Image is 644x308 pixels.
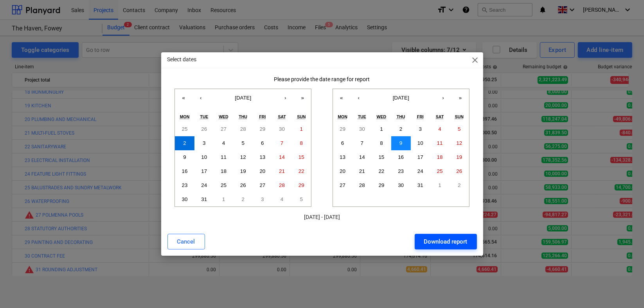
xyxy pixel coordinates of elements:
abbr: 29 October 2025 [379,182,385,188]
abbr: 5 November 2023 [300,196,303,202]
button: 3 October 2023 [194,136,214,150]
abbr: 4 November 2023 [281,196,283,202]
abbr: 18 October 2025 [437,154,443,160]
button: 13 October 2025 [333,150,353,164]
abbr: 1 October 2025 [380,126,383,132]
button: « [333,89,350,106]
abbr: 11 October 2023 [221,154,227,160]
button: 27 October 2025 [333,178,353,192]
abbr: 9 October 2023 [183,154,186,160]
abbr: 2 October 2023 [183,140,186,146]
button: 2 October 2023 [175,136,194,150]
abbr: 6 October 2023 [261,140,264,146]
button: 19 October 2025 [450,150,469,164]
abbr: 17 October 2025 [417,154,423,160]
abbr: Saturday [278,114,286,119]
button: › [277,89,294,106]
abbr: Friday [259,114,266,119]
abbr: 15 October 2025 [379,154,385,160]
button: 18 October 2025 [430,150,450,164]
abbr: 28 October 2023 [279,182,285,188]
button: 17 October 2025 [411,150,430,164]
abbr: 27 September 2023 [221,126,227,132]
abbr: 30 October 2025 [398,182,404,188]
abbr: 7 October 2025 [361,140,363,146]
button: 19 October 2023 [233,164,253,178]
abbr: 15 October 2023 [299,154,304,160]
iframe: Chat Widget [605,271,644,308]
abbr: 2 November 2025 [458,182,461,188]
button: 20 October 2023 [253,164,272,178]
abbr: 29 October 2023 [299,182,304,188]
abbr: 6 October 2025 [341,140,344,146]
abbr: 20 October 2023 [260,168,266,174]
abbr: 14 October 2023 [279,154,285,160]
button: 29 September 2023 [253,122,272,136]
button: [DATE] [367,89,435,106]
button: 29 October 2023 [291,178,311,192]
abbr: 27 October 2023 [260,182,266,188]
abbr: Tuesday [358,114,366,119]
abbr: 5 October 2023 [242,140,245,146]
abbr: 1 November 2023 [222,196,225,202]
abbr: Monday [180,114,190,119]
abbr: 8 October 2023 [300,140,303,146]
button: » [452,89,469,106]
button: 4 October 2023 [214,136,234,150]
button: Cancel [167,234,205,249]
abbr: 10 October 2023 [201,154,207,160]
button: 7 October 2023 [272,136,292,150]
button: 8 October 2023 [291,136,311,150]
abbr: 3 November 2023 [261,196,264,202]
button: 30 October 2025 [391,178,411,192]
abbr: 24 October 2025 [417,168,423,174]
button: 30 September 2025 [352,122,372,136]
abbr: 16 October 2025 [398,154,404,160]
button: 28 October 2025 [352,178,372,192]
p: Select dates [167,55,197,64]
abbr: 21 October 2025 [359,168,365,174]
button: ‹ [192,89,209,106]
abbr: Friday [417,114,424,119]
button: 2 November 2023 [233,192,253,207]
abbr: Tuesday [200,114,208,119]
abbr: Thursday [239,114,247,119]
button: [DATE] [209,89,277,106]
button: 4 November 2023 [272,192,292,207]
p: [DATE] - [DATE] [167,213,477,221]
abbr: 9 October 2025 [399,140,402,146]
button: 11 October 2025 [430,136,450,150]
button: 7 October 2025 [352,136,372,150]
span: [DATE] [235,95,251,101]
button: 24 October 2023 [194,178,214,192]
button: » [294,89,311,106]
button: 20 October 2025 [333,164,353,178]
abbr: 29 September 2023 [260,126,266,132]
abbr: 23 October 2025 [398,168,404,174]
button: 23 October 2023 [175,178,194,192]
button: 2 October 2025 [391,122,411,136]
button: 6 October 2025 [333,136,353,150]
button: 3 November 2023 [253,192,272,207]
button: 9 October 2025 [391,136,411,150]
button: 30 October 2023 [175,192,194,207]
abbr: 21 October 2023 [279,168,285,174]
div: Download report [424,237,468,247]
abbr: 10 October 2025 [417,140,423,146]
button: 23 October 2025 [391,164,411,178]
button: 1 November 2023 [214,192,234,207]
abbr: 25 October 2025 [437,168,443,174]
abbr: 20 October 2025 [340,168,345,174]
abbr: 11 October 2025 [437,140,443,146]
abbr: 22 October 2023 [299,168,304,174]
abbr: 31 October 2025 [417,182,423,188]
abbr: 25 October 2023 [221,182,227,188]
button: 27 October 2023 [253,178,272,192]
button: 29 October 2025 [372,178,391,192]
abbr: Saturday [436,114,444,119]
button: 2 November 2025 [450,178,469,192]
abbr: 30 October 2023 [182,196,188,202]
abbr: 5 October 2025 [458,126,461,132]
abbr: Monday [338,114,347,119]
